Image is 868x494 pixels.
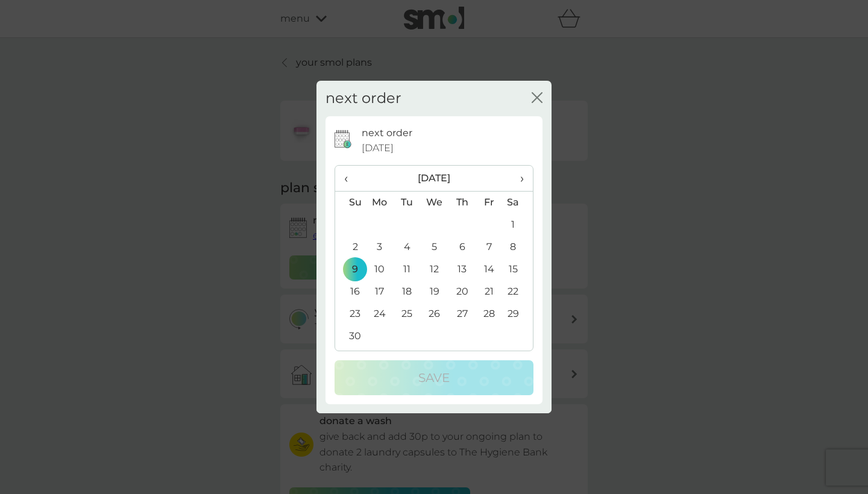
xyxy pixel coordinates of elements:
[394,236,421,258] td: 4
[418,368,450,387] p: Save
[366,166,503,192] th: [DATE]
[476,303,503,325] td: 28
[394,281,421,303] td: 18
[476,281,503,303] td: 21
[503,258,533,281] td: 15
[476,191,503,214] th: Fr
[421,258,448,281] td: 12
[335,325,366,348] td: 30
[335,236,366,258] td: 2
[503,281,533,303] td: 22
[366,258,394,281] td: 10
[503,191,533,214] th: Sa
[362,140,394,156] span: [DATE]
[421,191,448,214] th: We
[366,236,394,258] td: 3
[448,258,476,281] td: 13
[335,191,366,214] th: Su
[335,360,533,395] button: Save
[503,214,533,236] td: 1
[476,236,503,258] td: 7
[532,92,542,105] button: close
[394,303,421,325] td: 25
[421,303,448,325] td: 26
[344,166,357,191] span: ‹
[421,281,448,303] td: 19
[366,191,394,214] th: Mo
[362,125,412,141] p: next order
[366,303,394,325] td: 24
[366,281,394,303] td: 17
[503,236,533,258] td: 8
[325,90,401,107] h2: next order
[421,236,448,258] td: 5
[448,303,476,325] td: 27
[503,303,533,325] td: 29
[335,258,366,281] td: 9
[394,258,421,281] td: 11
[394,191,421,214] th: Tu
[448,236,476,258] td: 6
[476,258,503,281] td: 14
[512,166,524,191] span: ›
[448,281,476,303] td: 20
[335,303,366,325] td: 23
[448,191,476,214] th: Th
[335,281,366,303] td: 16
